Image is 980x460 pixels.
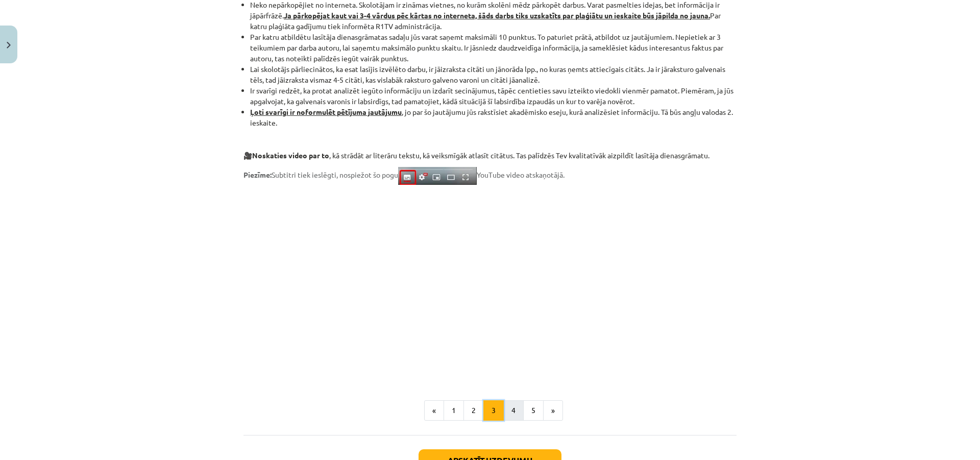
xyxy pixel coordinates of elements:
li: Par katru atbildētu lasītāja dienasgrāmatas sadaļu jūs varat saņemt maksimāli 10 punktus. To patu... [250,32,737,64]
button: 3 [483,400,504,421]
button: 4 [503,400,524,421]
strong: Noskaties video par to [252,151,329,160]
li: Lai skolotājs pārliecinātos, ka esat lasījis izvēlēto darbu, ir jāizraksta citāti un jānorāda lpp... [250,64,737,85]
button: 2 [463,400,484,421]
li: , jo par šo jautājumu jūs rakstīsiet akadēmisko eseju, kurā analizēsiet informāciju. Tā būs angļu... [250,107,737,128]
img: icon-close-lesson-0947bae3869378f0d4975bcd49f059093ad1ed9edebbc8119c70593378902aed.svg [7,42,11,49]
strong: Ja pārkopējat kaut vai 3-4 vārdus pēc kārtas no interneta, šāds darbs tiks uzskatīts par plaģiātu... [284,11,710,20]
button: « [424,400,444,421]
strong: Piezīme: [243,170,272,179]
span: Subtitri tiek ieslēgti, nospiežot šo pogu YouTube video atskaņotājā. [243,170,565,179]
li: Ir svarīgi redzēt, ka protat analizēt iegūto informāciju un izdarīt secinājumus, tāpēc centieties... [250,85,737,107]
strong: Ļoti svarīgi ir noformulēt pētījuma jautājumu [250,107,402,116]
nav: Page navigation example [243,400,737,421]
p: 🎥 , kā strādāt ar literāru tekstu, kā veiksmīgāk atlasīt citātus. Tas palīdzēs Tev kvalitatīvāk a... [243,150,737,161]
button: » [543,400,563,421]
button: 1 [444,400,464,421]
button: 5 [523,400,544,421]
